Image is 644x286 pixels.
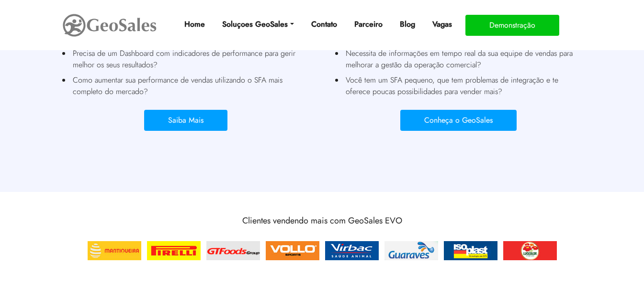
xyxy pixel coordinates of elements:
button: Conheça o GeoSales [400,110,517,131]
a: Vagas [429,15,456,34]
a: Parceiro [350,15,386,34]
img: GTFoods [204,239,262,262]
a: Necessita de informações em tempo real da sua equipe de vendas para melhorar a gestão da operação... [344,46,586,73]
img: Virbac [323,239,381,262]
button: Saiba Mais [144,110,227,131]
img: Pirelli [145,239,203,262]
a: Blog [396,15,419,34]
a: Saiba Mais [144,118,227,126]
button: Demonstração [465,15,559,36]
img: Isoplast [442,239,499,262]
a: Como aumentar sua performance de vendas utilizando o SFA mais completo do mercado? [71,73,313,99]
img: GeoSales [62,12,158,39]
img: Delrio [383,239,440,262]
img: Lukscolor [501,239,559,262]
img: Vollo [264,239,321,262]
a: Contato [307,15,341,34]
h3: Clientes vendendo mais com GeoSales EVO [56,216,588,231]
a: Home [181,15,209,34]
img: Mantiqueira [86,239,143,262]
a: Conheça o GeoSales [400,118,517,126]
a: Você tem um SFA pequeno, que tem problemas de integração e te oferece poucas possibilidades para ... [344,73,586,99]
a: Soluçoes GeoSales [218,15,297,34]
a: Precisa de um Dashboard com indicadores de performance para gerir melhor os seus resultados? [71,46,313,73]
